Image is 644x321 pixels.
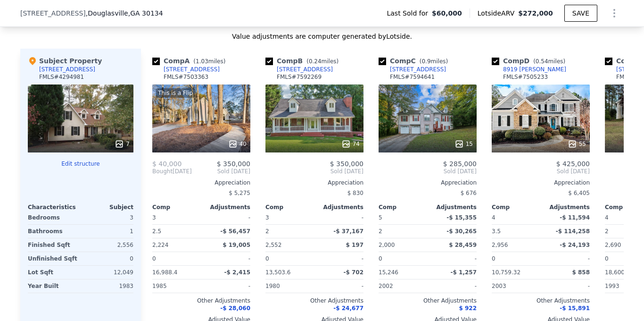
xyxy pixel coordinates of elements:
span: $ 922 [459,305,477,312]
div: 1985 [152,279,199,293]
span: ( miles) [190,58,229,65]
span: -$ 114,258 [556,228,590,235]
span: -$ 56,457 [220,228,250,235]
div: 1 [83,225,133,238]
span: 0 [152,255,156,262]
div: Adjustments [541,203,590,211]
span: Lotside ARV [478,8,518,18]
span: $ 425,000 [556,160,590,168]
div: Comp [265,203,314,211]
span: -$ 702 [343,269,363,276]
div: FMLS # 7503363 [164,73,208,81]
span: 1.03 [196,58,208,65]
div: Subject [81,203,133,211]
span: 5 [379,214,382,221]
span: 16,988.4 [152,269,177,276]
div: - [203,211,250,224]
span: , Douglasville [86,8,163,18]
span: -$ 28,060 [220,305,250,312]
div: FMLS # 7594641 [390,73,435,81]
div: - [429,252,477,265]
span: 0.9 [421,58,430,65]
div: - [543,252,590,265]
div: - [316,279,363,293]
span: -$ 24,677 [333,305,363,312]
div: Value adjustments are computer generated by Lotside . [20,32,624,41]
div: 0 [83,252,133,265]
span: , GA 30134 [128,9,163,17]
span: $ 285,000 [443,160,477,168]
div: Comp B [265,56,342,66]
span: 4 [605,214,609,221]
span: $ 830 [347,190,363,196]
div: Subject Property [28,56,102,66]
a: [STREET_ADDRESS] [379,66,446,73]
span: 2,552 [265,242,281,248]
span: 2,690 [605,242,621,248]
span: $ 858 [572,269,590,276]
div: 2 [265,225,313,238]
div: 1983 [83,279,133,293]
div: Appreciation [492,179,590,186]
div: [STREET_ADDRESS] [164,66,220,73]
div: 7 [115,139,130,149]
div: - [316,211,363,224]
div: Year Built [28,279,79,293]
span: 2,224 [152,242,168,248]
span: -$ 30,265 [446,228,477,235]
span: -$ 1,257 [451,269,477,276]
div: Appreciation [152,179,250,186]
span: 18,600.12 [605,269,634,276]
div: FMLS # 7592269 [277,73,322,81]
div: Adjustments [428,203,477,211]
span: $ 40,000 [152,160,182,168]
span: Sold [DATE] [379,168,477,175]
span: $ 350,000 [330,160,363,168]
span: 13,503.6 [265,269,290,276]
span: 0.54 [536,58,548,65]
div: Lot Sqft [28,266,79,279]
span: $ 6,405 [568,190,590,196]
span: Sold [DATE] [265,168,363,175]
div: Unfinished Sqft [28,252,79,265]
button: SAVE [564,5,597,22]
span: 0 [492,255,495,262]
div: - [203,252,250,265]
span: Sold [DATE] [192,168,250,175]
div: Finished Sqft [28,238,79,252]
div: 74 [341,139,360,149]
span: -$ 2,415 [224,269,250,276]
div: 8919 [PERSON_NAME] [503,66,566,73]
span: ( miles) [303,58,342,65]
div: 1980 [265,279,313,293]
div: 3 [83,211,133,224]
span: 2,000 [379,242,395,248]
a: 8919 [PERSON_NAME] [492,66,566,73]
span: ( miles) [416,58,452,65]
div: Other Adjustments [492,297,590,304]
div: - [316,252,363,265]
span: $ 19,005 [223,242,250,248]
span: 0 [379,255,382,262]
div: Bathrooms [28,225,79,238]
div: Other Adjustments [265,297,363,304]
div: Comp C [379,56,452,66]
div: 15 [454,139,473,149]
span: $60,000 [432,8,462,18]
div: Adjustments [314,203,363,211]
div: - [543,279,590,293]
div: Comp D [492,56,569,66]
div: 3.5 [492,225,539,238]
div: 2,556 [83,238,133,252]
span: 0.24 [309,58,322,65]
span: 4 [492,214,495,221]
span: 3 [265,214,269,221]
span: Sold [DATE] [492,168,590,175]
div: Characteristics [28,203,81,211]
div: 55 [568,139,586,149]
span: 2,956 [492,242,508,248]
span: [STREET_ADDRESS] [20,8,86,18]
div: 2 [379,225,426,238]
a: [STREET_ADDRESS] [265,66,333,73]
div: FMLS # 7505233 [503,73,548,81]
